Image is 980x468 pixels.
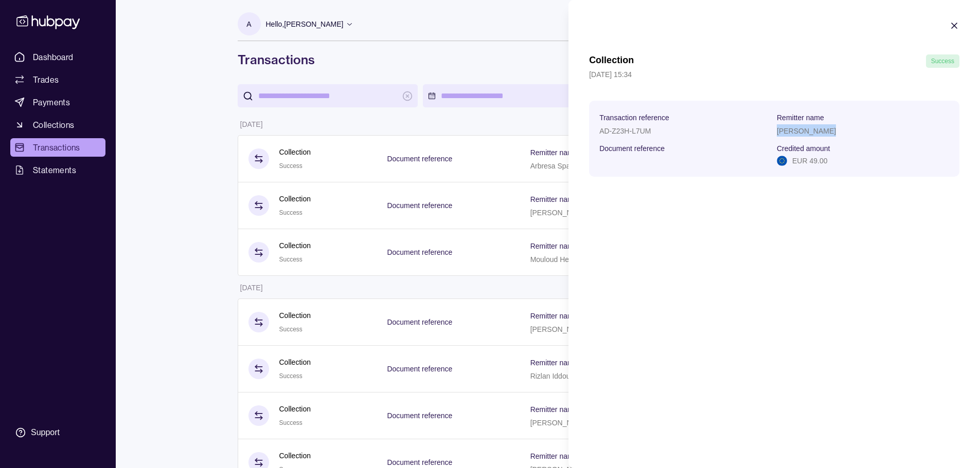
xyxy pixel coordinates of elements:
[777,127,836,135] p: [PERSON_NAME]
[589,54,634,68] h1: Collection
[599,127,651,135] p: AD-Z23H-L7UM
[599,144,665,153] p: Document reference
[777,114,824,122] p: Remitter name
[777,156,787,166] img: eu
[777,144,830,153] p: Credited amount
[792,155,827,166] p: EUR 49.00
[589,69,959,80] p: [DATE] 15:34
[931,58,954,65] span: Success
[599,114,669,122] p: Transaction reference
